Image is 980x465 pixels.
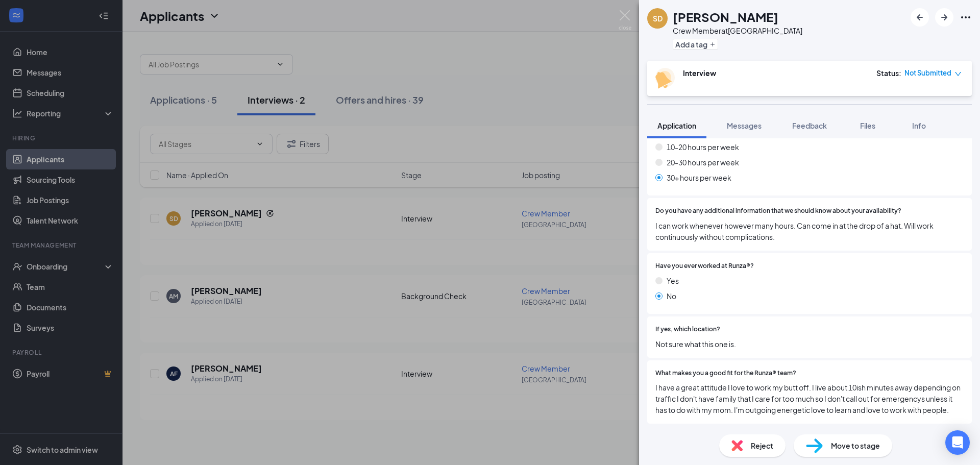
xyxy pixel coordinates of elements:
svg: Plus [709,41,716,47]
span: 10-20 hours per week [667,141,739,153]
span: 30+ hours per week [667,172,731,183]
span: No [667,290,676,302]
span: Move to stage [831,440,880,451]
svg: Ellipses [960,11,972,23]
svg: ArrowLeftNew [914,11,926,23]
svg: ArrowRight [938,11,950,23]
span: Not sure what this one is. [655,338,964,350]
span: 20-30 hours per week [667,157,739,168]
div: Crew Member at [GEOGRAPHIC_DATA] [673,26,802,36]
span: Info [912,121,926,130]
h1: [PERSON_NAME] [673,8,778,26]
span: What makes you a good fit for the Runza® team? [655,369,796,378]
span: Do you have any additional information that we should know about your availability? [655,206,901,216]
button: ArrowLeftNew [911,8,929,27]
div: Status : [876,68,901,78]
span: Yes [667,275,679,286]
span: Not Submitted [904,68,951,78]
div: Open Intercom Messenger [945,430,970,455]
div: SD [653,13,663,23]
span: Application [657,121,696,130]
b: Interview [683,68,716,78]
button: ArrowRight [935,8,953,27]
span: Messages [727,121,762,130]
span: Reject [751,440,773,451]
span: Feedback [792,121,827,130]
span: down [954,70,962,78]
span: I can work whenever however many hours. Can come in at the drop of a hat. Will work continuously ... [655,220,964,242]
span: I have a great attitude I love to work my butt off. I live about 10ish minutes away depending on ... [655,382,964,415]
span: Have you ever worked at Runza®? [655,261,754,271]
span: If yes, which location? [655,325,720,334]
span: Files [860,121,875,130]
button: PlusAdd a tag [673,39,718,50]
